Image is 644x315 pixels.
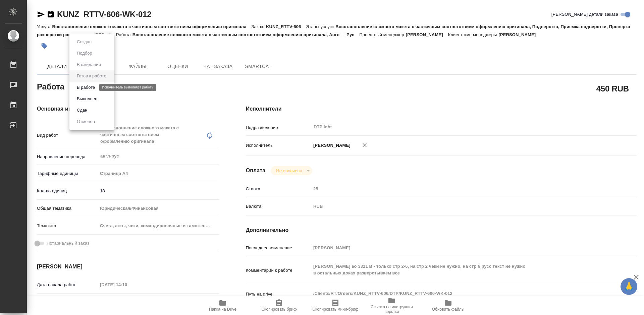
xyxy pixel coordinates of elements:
[75,107,89,114] button: Сдан
[75,38,94,46] button: Создан
[75,61,103,68] button: В ожидании
[75,95,99,103] button: Выполнен
[75,72,108,80] button: Готов к работе
[75,118,97,125] button: Отменен
[75,50,94,57] button: Подбор
[75,84,97,91] button: В работе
